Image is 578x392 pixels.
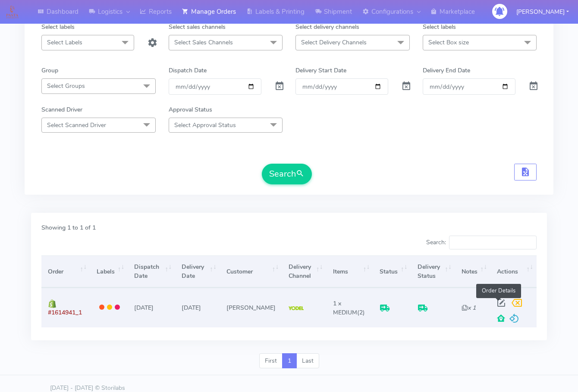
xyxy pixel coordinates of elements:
button: Search [262,164,312,184]
th: Delivery Channel: activate to sort column ascending [282,255,326,288]
label: Search: [426,236,537,249]
span: (2) [333,299,365,317]
td: [PERSON_NAME] [220,288,282,327]
label: Showing 1 to 1 of 1 [41,223,96,232]
label: Dispatch Date [169,66,207,75]
th: Delivery Date: activate to sort column ascending [175,255,220,288]
span: Select Sales Channels [174,38,233,47]
img: shopify.png [48,299,57,308]
span: Select Approval Status [174,121,236,129]
a: 1 [282,353,297,369]
img: Yodel [289,306,304,311]
td: [DATE] [175,288,220,327]
span: Select Delivery Channels [301,38,367,47]
span: #1614941_1 [48,308,82,317]
label: Scanned Driver [41,105,82,114]
label: Approval Status [169,105,212,114]
span: 1 x MEDIUM [333,299,357,317]
span: Select Labels [47,38,82,47]
th: Order: activate to sort column ascending [41,255,90,288]
label: Delivery Start Date [295,66,346,75]
th: Delivery Status: activate to sort column ascending [411,255,455,288]
th: Status: activate to sort column ascending [373,255,411,288]
th: Notes: activate to sort column ascending [455,255,490,288]
span: Select Groups [47,82,85,90]
label: Select labels [41,22,75,31]
th: Actions: activate to sort column ascending [490,255,537,288]
th: Labels: activate to sort column ascending [90,255,128,288]
span: Select Scanned Driver [47,121,106,129]
label: Select delivery channels [295,22,359,31]
label: Group [41,66,58,75]
button: [PERSON_NAME] [510,3,575,21]
th: Items: activate to sort column ascending [327,255,374,288]
span: Select Box size [428,38,469,47]
label: Delivery End Date [423,66,470,75]
th: Dispatch Date: activate to sort column ascending [128,255,175,288]
label: Select sales channels [169,22,226,31]
td: [DATE] [128,288,175,327]
th: Customer: activate to sort column ascending [220,255,282,288]
label: Select labels [423,22,456,31]
input: Search: [449,236,537,249]
i: x 1 [462,304,476,312]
